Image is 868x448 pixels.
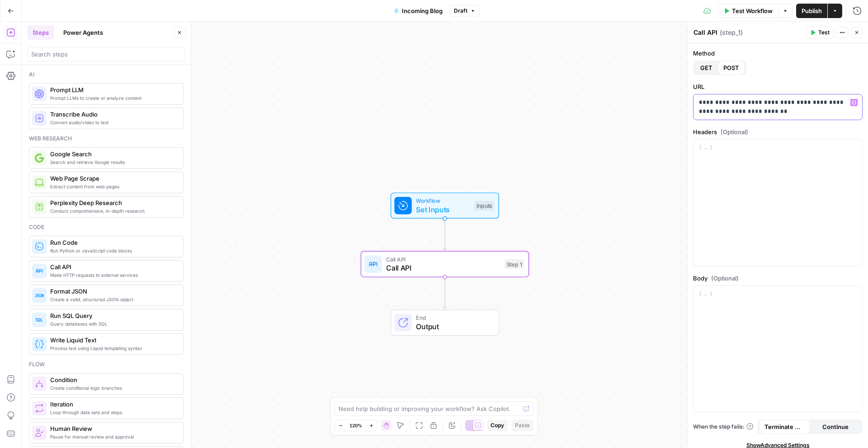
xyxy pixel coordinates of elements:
button: Incoming Blog [388,4,448,18]
label: URL [693,82,863,91]
span: Paste [515,421,530,429]
span: Loop through data sets and steps [50,409,176,416]
input: Search steps [31,50,181,59]
span: Web Page Scrape [50,174,176,183]
span: Workflow [416,196,470,205]
span: Run Code [50,238,176,247]
div: EndOutput [361,310,529,336]
div: WorkflowSet InputsInputs [361,192,529,219]
button: Copy [487,420,508,431]
span: Copy [491,421,504,429]
span: Continue [822,422,849,431]
g: Edge from step_1 to end [443,277,446,309]
span: Draft [454,7,467,15]
span: POST [723,63,739,72]
span: Test [818,28,830,37]
span: 120% [349,422,362,429]
span: Pause for manual review and approval [50,433,176,440]
button: Publish [796,4,827,18]
span: Process text using Liquid templating syntax [50,345,176,352]
span: Call API [386,255,500,263]
div: Web research [29,135,184,143]
span: Conduct comprehensive, in-depth research [50,207,176,215]
a: When the step fails: [693,423,754,431]
button: Continue [810,420,861,434]
span: Query databases with SQL [50,320,176,327]
span: Set Inputs [416,204,470,215]
span: Human Review [50,424,176,433]
span: Transcribe Audio [50,110,176,119]
label: Method [693,49,863,58]
span: Test Workflow [732,6,773,15]
span: Make HTTP requests to external services [50,271,176,279]
span: Run SQL Query [50,311,176,320]
button: Paste [511,420,533,431]
label: Headers [693,127,863,136]
span: Google Search [50,149,176,159]
label: Body [693,274,863,283]
span: Condition [50,375,176,384]
span: Run Python or JavaScript code blocks [50,247,176,254]
span: Format JSON [50,287,176,296]
span: Prompt LLM [50,85,176,94]
div: Step 1 [505,259,524,269]
span: Terminate Workflow [764,422,805,431]
span: Prompt LLMs to create or analyze content [50,94,176,102]
span: Extract content from web pages [50,183,176,190]
span: Create a valid, structured JSON object [50,296,176,303]
span: (Optional) [711,274,739,283]
g: Edge from start to step_1 [443,219,446,250]
span: (Optional) [721,127,748,136]
button: GET [695,61,718,75]
span: Convert audio/video to text [50,119,176,126]
button: Power Agents [58,25,108,40]
div: Code [29,223,184,231]
span: End [416,313,490,322]
div: Flow [29,360,184,369]
span: Publish [802,6,822,15]
textarea: Call API [693,28,717,37]
span: Incoming Blog [402,6,443,15]
div: Call APICall APIStep 1 [361,251,529,277]
div: Ai [29,70,184,79]
span: Create conditional logic branches [50,384,176,392]
span: Perplexity Deep Research [50,198,176,207]
span: Search and retrieve Google results [50,159,176,166]
button: Test Workflow [718,4,778,18]
button: Draft [450,5,480,17]
div: Inputs [474,201,494,210]
span: ( step_1 ) [720,28,743,37]
span: Write Liquid Text [50,336,176,345]
span: Call API [386,262,500,273]
button: Steps [27,25,54,40]
span: GET [700,63,712,72]
span: Iteration [50,400,176,409]
button: Test [806,27,834,38]
span: Call API [50,262,176,271]
span: Output [416,321,490,332]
